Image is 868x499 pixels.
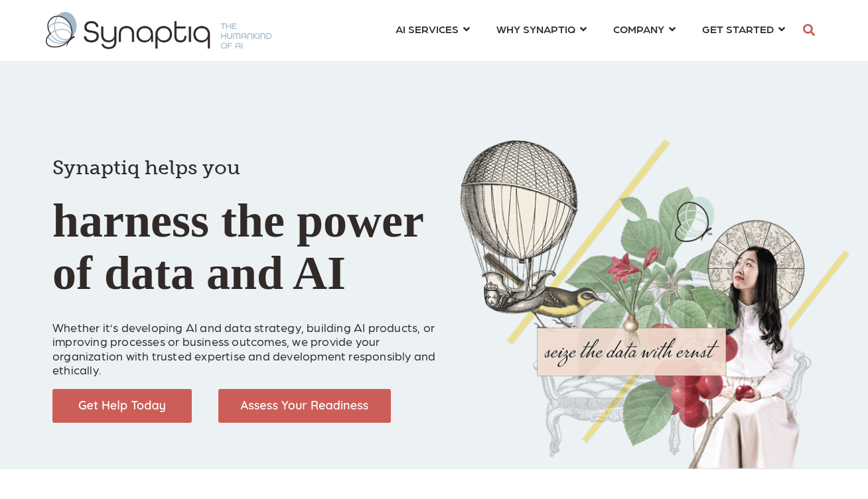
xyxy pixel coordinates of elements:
[52,156,240,180] span: Synaptiq helps you
[496,17,587,41] a: WHY SYNAPTIQ
[218,389,391,423] img: Assess Your Readiness
[396,20,459,38] span: AI SERVICES
[52,305,441,377] p: Whether it’s developing AI and data strategy, building AI products, or improving processes or bus...
[702,17,785,41] a: GET STARTED
[613,20,664,38] span: COMPANY
[396,17,470,41] a: AI SERVICES
[461,139,849,469] img: Collage of girl, balloon, bird, and butterfly, with seize the data with ernst text
[613,17,676,41] a: COMPANY
[496,20,575,38] span: WHY SYNAPTIQ
[52,133,441,300] h1: harness the power of data and AI
[382,7,798,54] nav: menu
[702,20,774,38] span: GET STARTED
[46,12,271,49] img: synaptiq logo-1
[52,389,192,423] img: Get Help Today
